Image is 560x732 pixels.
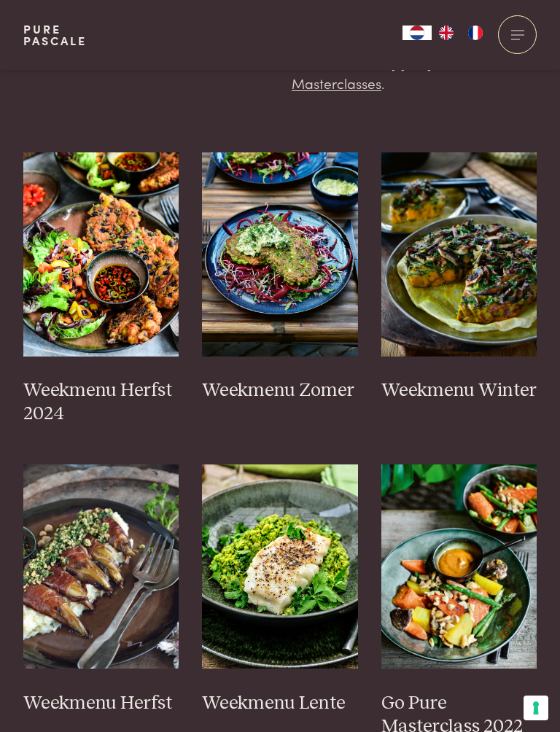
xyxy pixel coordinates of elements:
[381,379,537,402] h3: Weekmenu Winter
[23,692,179,715] h3: Weekmenu Herfst
[202,692,358,715] h3: Weekmenu Lente
[432,26,490,40] ul: Language list
[202,464,358,715] a: Weekmenu Lente Weekmenu Lente
[202,152,358,403] a: Weekmenu Zomer Weekmenu Zomer
[23,379,179,426] h3: Weekmenu Herfst 2024
[202,152,358,357] img: Weekmenu Zomer
[402,26,490,40] aside: Language selected: Nederlands
[23,23,87,47] a: PurePascale
[23,152,179,357] img: Weekmenu Herfst 2024
[461,26,490,40] a: FR
[292,52,518,93] a: Go Pure Masterclasses
[381,152,537,403] a: Weekmenu Winter Weekmenu Winter
[381,152,537,357] img: Weekmenu Winter
[23,152,179,427] a: Weekmenu Herfst 2024 Weekmenu Herfst 2024
[432,26,461,40] a: EN
[402,26,432,40] a: NL
[23,464,179,669] img: Weekmenu Herfst
[202,379,358,402] h3: Weekmenu Zomer
[202,464,358,669] img: Weekmenu Lente
[402,26,432,40] div: Language
[524,696,548,720] button: Uw voorkeuren voor toestemming voor trackingtechnologieën
[381,464,537,669] img: Go Pure Masterclass 2022
[23,464,179,715] a: Weekmenu Herfst Weekmenu Herfst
